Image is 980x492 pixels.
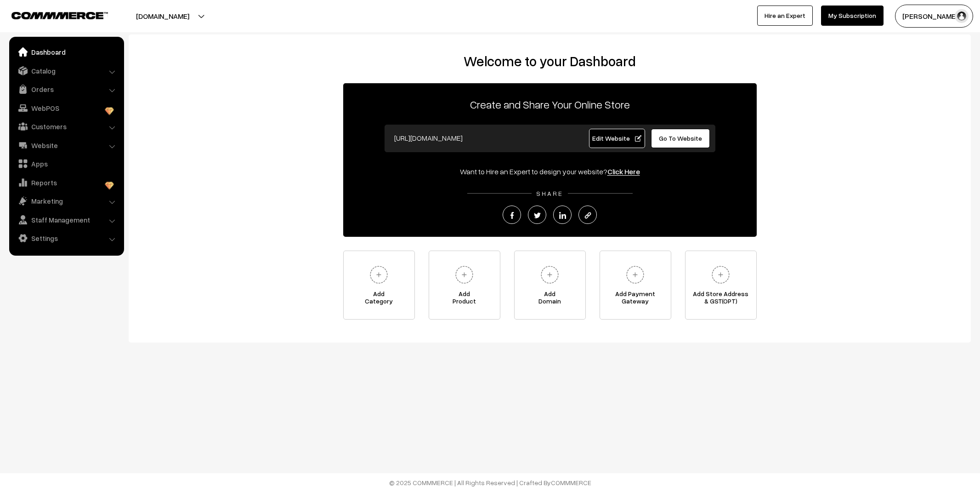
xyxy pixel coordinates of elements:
a: Customers [11,118,121,135]
span: Add Domain [515,290,585,309]
a: Catalog [11,63,121,79]
button: [DOMAIN_NAME] [104,5,221,28]
a: Dashboard [11,44,121,60]
img: plus.svg [452,262,477,287]
a: COMMMERCE [551,479,591,486]
a: COMMMERCE [11,9,92,20]
a: Add PaymentGateway [600,251,671,320]
img: plus.svg [537,262,562,287]
a: Go To Website [651,129,710,148]
a: AddCategory [343,251,415,320]
a: Orders [11,81,121,97]
h2: Welcome to your Dashboard [138,53,962,69]
img: plus.svg [366,262,391,287]
span: Go To Website [659,134,702,142]
span: Add Store Address & GST(OPT) [685,290,756,309]
a: WebPOS [11,100,121,116]
a: Settings [11,230,121,246]
p: Create and Share Your Online Store [343,96,757,113]
span: SHARE [532,189,568,197]
a: Edit Website [589,129,645,148]
a: AddProduct [429,251,500,320]
span: Add Category [344,290,414,309]
a: Hire an Expert [757,6,813,26]
a: Website [11,137,121,154]
img: plus.svg [708,262,733,287]
span: Add Payment Gateway [600,290,671,309]
a: Apps [11,155,121,172]
button: [PERSON_NAME] [895,5,973,28]
a: Marketing [11,193,121,209]
img: user [955,9,969,23]
a: Add Store Address& GST(OPT) [685,251,757,320]
div: Want to Hire an Expert to design your website? [343,166,757,177]
a: My Subscription [821,6,884,26]
span: Add Product [429,290,500,309]
a: Reports [11,174,121,191]
a: Staff Management [11,212,121,228]
a: Click Here [607,167,640,176]
img: COMMMERCE [11,12,108,19]
img: plus.svg [623,262,648,287]
span: Edit Website [592,134,641,142]
a: AddDomain [514,251,586,320]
